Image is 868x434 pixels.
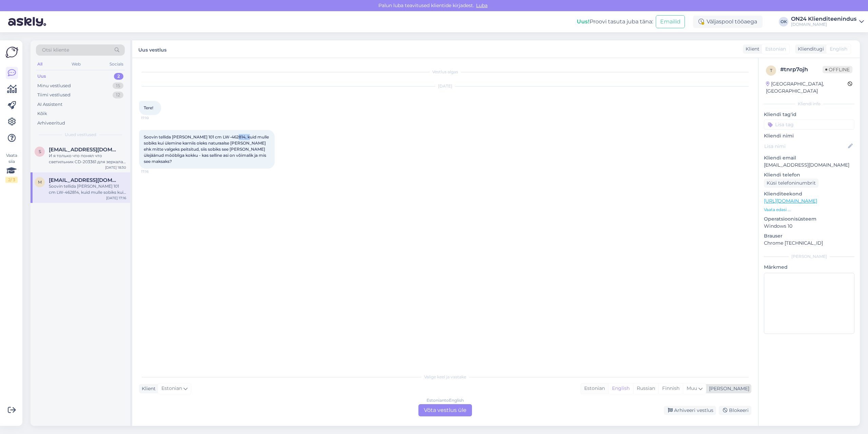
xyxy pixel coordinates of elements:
[765,45,786,53] span: Estonian
[141,169,166,174] span: 17:16
[633,383,658,394] div: Russian
[49,177,119,183] span: mariannvaldmets@gmail.com
[791,16,856,22] div: ON24 Klienditeenindus
[139,83,751,89] div: [DATE]
[764,119,854,130] input: Lisa tag
[764,215,854,223] p: Operatsioonisüsteem
[113,92,123,98] div: 12
[144,105,153,110] span: Tere!
[656,15,685,28] button: Emailid
[138,44,166,54] label: Uus vestlus
[37,92,71,98] div: Tiimi vestlused
[49,147,119,153] span: semjon.pripetsko@outlook.com
[766,80,848,95] div: [GEOGRAPHIC_DATA], [GEOGRAPHIC_DATA]
[139,69,751,75] div: Vestlus algas
[36,60,44,69] div: All
[577,18,590,25] b: Uus!
[764,223,854,230] p: Windows 10
[764,143,847,150] input: Lisa nimi
[608,383,633,394] div: English
[830,45,847,53] span: English
[108,60,125,69] div: Socials
[37,110,47,117] div: Kõik
[764,154,854,162] p: Kliendi email
[779,17,788,26] div: OK
[795,45,824,53] div: Klienditugi
[106,195,126,201] div: [DATE] 17:16
[719,406,751,415] div: Blokeeri
[37,82,71,89] div: Minu vestlused
[49,153,126,165] div: И я только что понял что светильник CD-203361 для зеркала нужно было покупать отдельно.... Теорет...
[706,385,749,392] div: [PERSON_NAME]
[693,16,763,28] div: Väljaspool tööaega
[581,383,608,394] div: Estonian
[764,240,854,247] p: Chrome [TECHNICAL_ID]
[5,46,18,59] img: Askly Logo
[764,207,854,213] p: Vaata edasi ...
[105,165,126,170] div: [DATE] 18:30
[139,385,156,392] div: Klient
[5,177,18,183] div: 2 / 3
[764,232,854,240] p: Brauser
[161,385,182,392] span: Estonian
[658,383,683,394] div: Finnish
[764,190,854,197] p: Klienditeekond
[38,180,42,185] span: m
[70,60,82,69] div: Web
[764,111,854,118] p: Kliendi tag'id
[5,152,18,183] div: Vaata siia
[37,73,46,80] div: Uus
[42,46,69,54] span: Otsi kliente
[764,132,854,139] p: Kliendi nimi
[114,73,123,80] div: 2
[141,115,166,120] span: 17:10
[743,45,759,53] div: Klient
[764,198,817,204] a: [URL][DOMAIN_NAME]
[577,18,653,26] div: Proovi tasuta juba täna:
[780,65,823,74] div: # tnrp7ojh
[764,178,818,188] div: Küsi telefoninumbrit
[764,253,854,260] div: [PERSON_NAME]
[65,132,96,138] span: Uued vestlused
[687,385,697,391] span: Muu
[770,68,772,73] span: t
[39,149,41,154] span: s
[37,120,65,127] div: Arhiveeritud
[37,101,62,108] div: AI Assistent
[791,22,856,27] div: [DOMAIN_NAME]
[764,171,854,178] p: Kliendi telefon
[144,134,270,164] span: Soovin tellida [PERSON_NAME] 101 cm LW-462814, kuid mulle sobiks kui ülemine karniis oleks natura...
[113,82,123,89] div: 15
[764,162,854,169] p: [EMAIL_ADDRESS][DOMAIN_NAME]
[474,2,490,8] span: Luba
[823,66,852,73] span: Offline
[139,374,751,380] div: Valige keel ja vastake
[664,406,716,415] div: Arhiveeri vestlus
[764,264,854,271] p: Märkmed
[764,101,854,107] div: Kliendi info
[791,16,864,27] a: ON24 Klienditeenindus[DOMAIN_NAME]
[49,183,126,195] div: Soovin tellida [PERSON_NAME] 101 cm LW-462814, kuid mulle sobiks kui ülemine karniis oleks natura...
[427,397,464,403] div: Estonian to English
[418,404,472,416] div: Võta vestlus üle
